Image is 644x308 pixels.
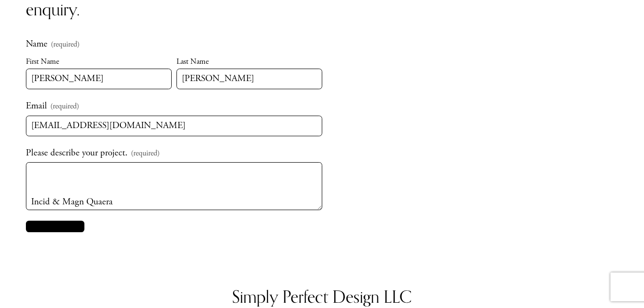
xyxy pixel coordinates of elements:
[26,99,47,114] span: Email
[51,41,80,48] span: (required)
[50,100,79,113] span: (required)
[26,221,84,232] button: SubmitSubmit
[176,56,322,69] div: Last Name
[131,147,160,160] span: (required)
[175,285,468,308] h3: Simply Perfect Design LLC
[43,222,67,231] span: Submit
[26,37,47,52] span: Name
[26,162,322,210] textarea: Lorem, Ip dolorsi ame C adi elitsedd ei temporin utla et’do magnaal Enima & Mini’v Quis Nostru ex...
[26,56,172,69] div: First Name
[26,146,128,161] span: Please describe your project.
